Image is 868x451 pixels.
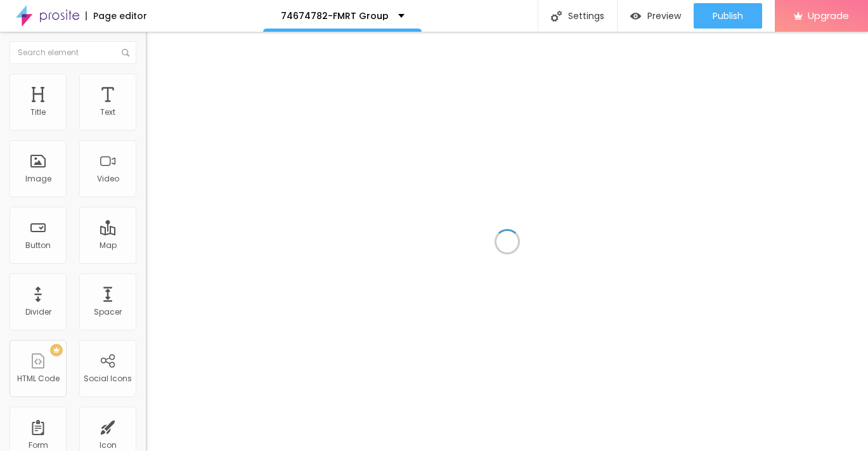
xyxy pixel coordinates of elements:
div: Title [30,108,46,117]
p: 74674782-FMRT Group [281,11,389,20]
div: Map [100,241,117,250]
div: Text [100,108,115,117]
div: Button [25,241,51,250]
div: Icon [100,441,117,450]
div: Divider [25,308,51,317]
div: Image [25,174,51,183]
input: Search element [10,41,136,64]
div: Spacer [94,308,122,317]
div: HTML Code [17,374,60,383]
button: Publish [694,3,762,29]
img: view-1.svg [630,11,641,22]
div: Form [29,441,48,450]
span: Upgrade [808,10,849,21]
div: Social Icons [84,374,132,383]
button: Preview [618,3,694,29]
img: Icone [551,11,562,22]
span: Preview [647,11,681,21]
img: Icone [122,49,129,56]
div: Video [97,174,119,183]
div: Page editor [86,11,147,20]
span: Publish [713,11,743,21]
